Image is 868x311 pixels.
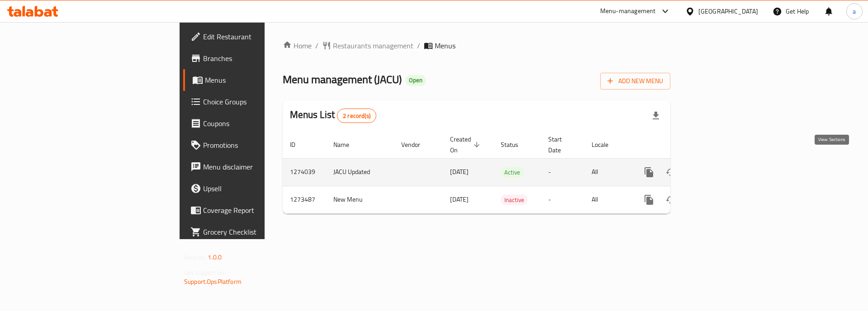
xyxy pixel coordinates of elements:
a: Branches [183,47,324,69]
td: All [584,186,631,213]
span: a [853,6,856,16]
a: Support.OpsPlatform [184,276,242,287]
nav: breadcrumb [283,40,670,51]
button: more [638,161,660,183]
span: Branches [203,53,317,64]
div: Menu-management [600,6,656,17]
button: Add New Menu [600,73,670,90]
div: Active [501,167,524,178]
span: Coverage Report [203,205,317,216]
td: All [584,158,631,186]
a: Upsell [183,178,324,199]
span: Menus [435,40,455,51]
button: Change Status [660,189,682,211]
a: Coverage Report [183,199,324,221]
a: Choice Groups [183,91,324,113]
span: Promotions [203,140,317,151]
button: Change Status [660,161,682,183]
a: Promotions [183,134,324,156]
span: Edit Restaurant [203,31,317,42]
span: Created On [450,134,483,155]
span: Locale [592,139,620,150]
span: 2 record(s) [337,112,376,120]
a: Grocery Checklist [183,221,324,243]
span: Open [405,76,426,84]
div: Export file [645,105,667,127]
span: Add New Menu [607,75,663,87]
span: Choice Groups [203,96,317,107]
a: Menu disclaimer [183,156,324,178]
a: Restaurants management [322,40,413,51]
a: Coupons [183,113,324,134]
td: - [541,186,584,213]
table: enhanced table [283,131,732,214]
td: - [541,158,584,186]
span: Menu management ( JACU ) [283,69,402,90]
span: Name [333,139,361,150]
span: Restaurants management [333,40,413,51]
th: Actions [631,131,732,159]
span: Grocery Checklist [203,226,317,237]
div: [GEOGRAPHIC_DATA] [698,6,758,16]
span: Menus [205,75,317,85]
span: ID [290,139,307,150]
div: Open [405,75,426,86]
span: Version: [184,251,206,263]
span: Coupons [203,118,317,129]
td: New Menu [326,186,394,213]
td: JACU Updated [326,158,394,186]
div: Total records count [337,108,376,123]
div: Inactive [501,194,528,205]
span: Start Date [548,134,574,155]
li: / [417,40,420,51]
span: [DATE] [450,193,469,205]
a: Menus [183,69,324,91]
span: Menu disclaimer [203,161,317,172]
h2: Menus List [290,108,376,123]
span: Status [501,139,530,150]
span: 1.0.0 [208,251,222,263]
span: Vendor [401,139,432,150]
span: Upsell [203,183,317,194]
span: Active [501,167,524,178]
a: Edit Restaurant [183,26,324,47]
span: Get support on: [184,267,226,278]
button: more [638,189,660,211]
span: Inactive [501,195,528,205]
span: [DATE] [450,166,469,178]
